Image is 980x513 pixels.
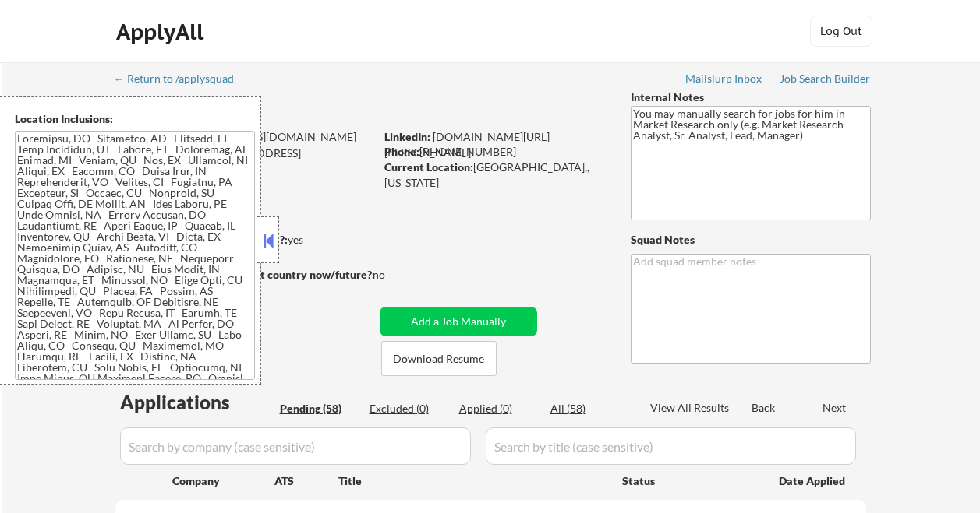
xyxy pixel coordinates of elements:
[370,401,448,416] div: Excluded (0)
[486,427,856,465] input: Search by title (case sensitive)
[384,144,605,160] div: [PHONE_NUMBER]
[384,145,419,158] strong: Phone:
[274,473,338,489] div: ATS
[779,473,847,489] div: Date Applied
[384,160,605,190] div: [GEOGRAPHIC_DATA],, [US_STATE]
[15,111,255,127] div: Location Inclusions:
[810,16,872,47] button: Log Out
[114,72,249,88] a: ← Return to /applysquad
[550,401,628,416] div: All (58)
[384,130,550,159] a: [DOMAIN_NAME][URL][PERSON_NAME]
[650,400,734,416] div: View All Results
[780,73,871,84] div: Job Search Builder
[338,473,607,489] div: Title
[280,401,358,416] div: Pending (58)
[373,267,417,283] div: no
[120,427,471,465] input: Search by company (case sensitive)
[384,130,430,143] strong: LinkedIn:
[120,393,274,412] div: Applications
[685,72,763,88] a: Mailslurp Inbox
[631,232,871,248] div: Squad Notes
[780,72,871,88] a: Job Search Builder
[823,400,847,416] div: Next
[172,473,274,489] div: Company
[384,160,473,174] strong: Current Location:
[752,400,777,416] div: Back
[622,466,756,494] div: Status
[381,341,497,376] button: Download Resume
[116,19,208,45] div: ApplyAll
[685,73,763,84] div: Mailslurp Inbox
[631,90,871,105] div: Internal Notes
[114,73,249,84] div: ← Return to /applysquad
[459,401,537,416] div: Applied (0)
[380,307,537,336] button: Add a Job Manually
